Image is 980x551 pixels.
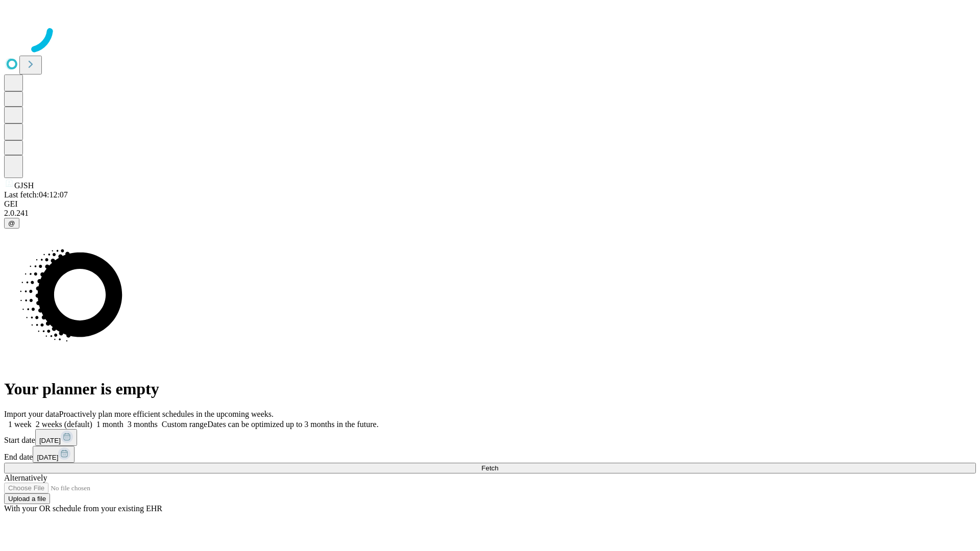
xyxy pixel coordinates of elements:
[4,473,47,482] span: Alternatively
[4,463,976,473] button: Fetch
[4,493,50,504] button: Upload a file
[4,410,59,418] span: Import your data
[162,420,207,429] span: Custom range
[39,437,61,444] span: [DATE]
[4,190,68,199] span: Last fetch: 04:12:07
[207,420,378,429] span: Dates can be optimized up to 3 months in the future.
[33,446,75,463] button: [DATE]
[4,209,976,218] div: 2.0.241
[96,420,124,429] span: 1 month
[35,429,77,446] button: [DATE]
[4,429,976,446] div: Start date
[4,218,19,229] button: @
[14,181,34,190] span: GJSH
[481,464,498,472] span: Fetch
[37,454,58,461] span: [DATE]
[4,199,976,209] div: GEI
[8,420,32,429] span: 1 week
[8,219,15,227] span: @
[4,446,976,463] div: End date
[59,410,274,418] span: Proactively plan more efficient schedules in the upcoming weeks.
[128,420,158,429] span: 3 months
[36,420,92,429] span: 2 weeks (default)
[4,504,162,513] span: With your OR schedule from your existing EHR
[4,380,976,398] h1: Your planner is empty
